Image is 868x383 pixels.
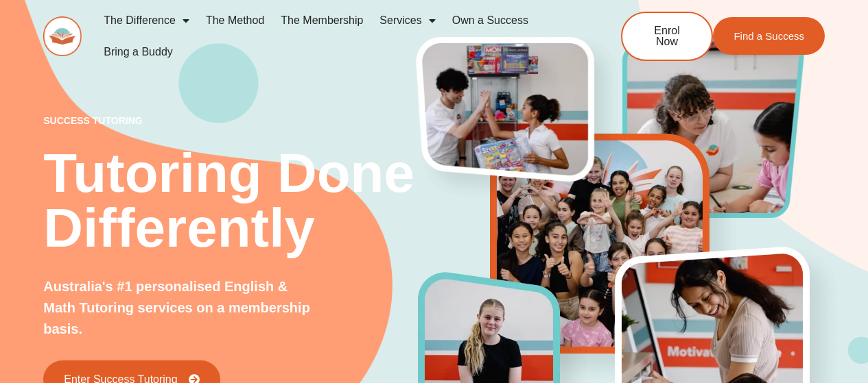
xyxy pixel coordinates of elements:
a: Find a Success [713,17,825,55]
p: Australia's #1 personalised English & Math Tutoring services on a membership basis. [43,276,317,340]
a: The Method [198,5,272,36]
a: Bring a Buddy [95,36,181,68]
a: Own a Success [444,5,537,36]
a: The Difference [95,5,198,36]
a: The Membership [272,5,371,36]
a: Services [371,5,443,36]
h2: Tutoring Done Differently [43,146,418,256]
span: Enrol Now [643,25,691,47]
p: success tutoring [43,116,418,125]
a: Enrol Now [621,12,713,61]
span: Find a Success [734,31,804,41]
nav: Menu [95,5,576,68]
